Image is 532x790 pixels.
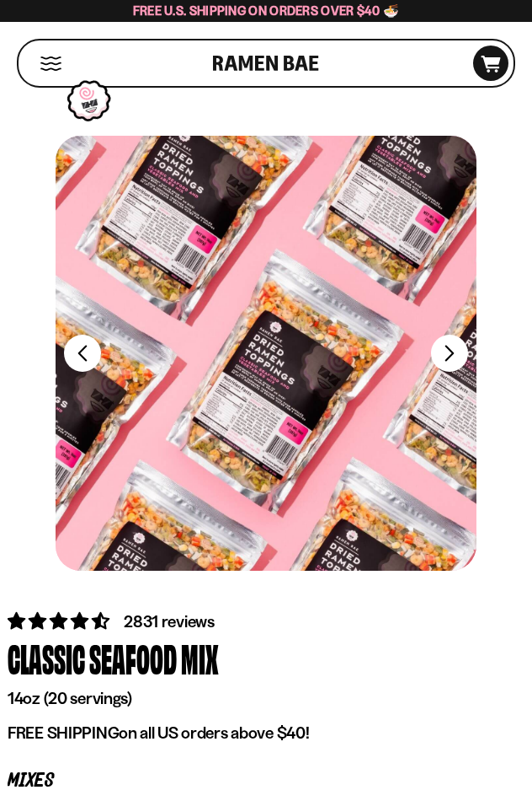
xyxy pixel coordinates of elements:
[8,688,524,709] p: 14oz (20 servings)
[431,335,468,372] button: Next
[124,611,215,631] span: 2831 reviews
[133,3,400,19] span: Free U.S. Shipping on Orders over $40 🍜
[8,634,85,684] div: Classic
[8,723,119,743] strong: FREE SHIPPING
[8,773,524,789] p: Mixes
[181,634,219,684] div: Mix
[8,723,524,744] p: on all US orders above $40!
[8,610,113,631] span: 4.68 stars
[64,335,101,372] button: Previous
[40,56,62,71] button: Mobile Menu Trigger
[89,634,177,684] div: Seafood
